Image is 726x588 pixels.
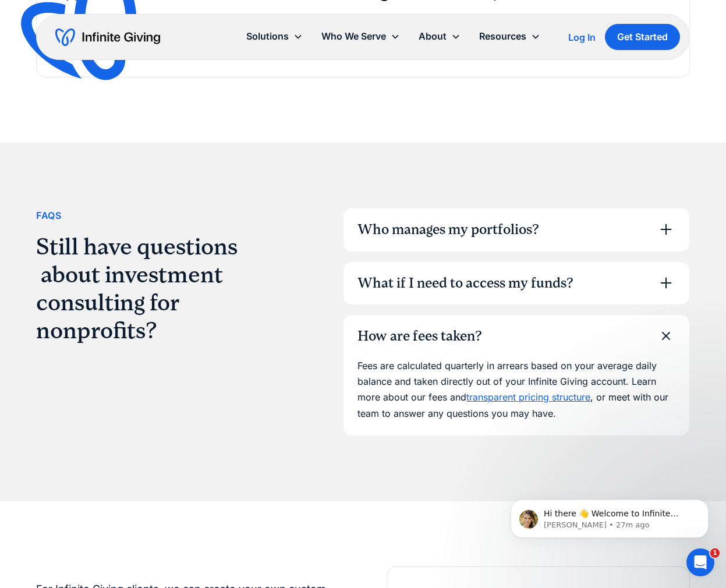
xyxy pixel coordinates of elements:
[479,29,526,44] div: Resources
[357,358,675,421] p: Fees are calculated quarterly in arrears based on your average daily balance and taken directly o...
[409,24,470,49] div: About
[36,233,296,345] h2: Still have questions about investment consulting for nonprofits?
[419,29,447,44] div: About
[312,24,409,49] div: Who We Serve
[357,327,482,346] div: How are fees taken?
[55,28,160,47] a: home
[710,548,720,558] span: 1
[493,475,726,557] iframe: Intercom notifications message
[321,29,386,44] div: Who We Serve
[237,24,312,49] div: Solutions
[36,208,61,224] div: FAqs
[568,30,596,44] a: Log In
[357,274,573,293] div: What if I need to access my funds?
[686,548,714,576] iframe: Intercom live chat
[605,24,680,50] a: Get Started
[470,24,550,49] div: Resources
[357,220,539,240] div: Who manages my portfolios?
[568,33,596,42] div: Log In
[246,29,289,44] div: Solutions
[466,391,590,403] a: transparent pricing structure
